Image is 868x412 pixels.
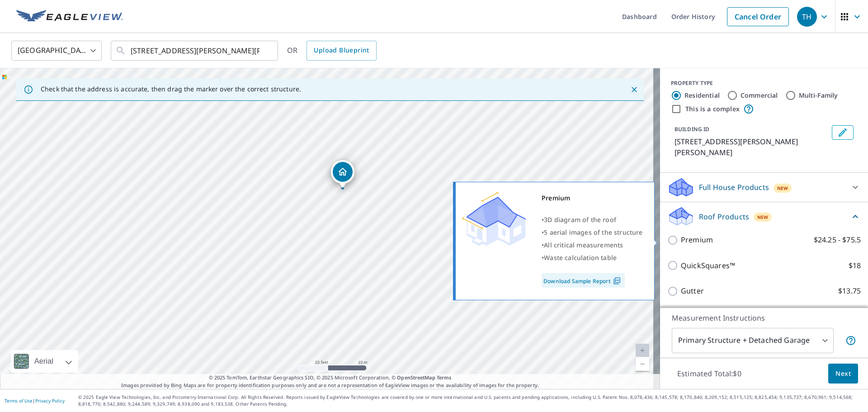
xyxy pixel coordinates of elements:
p: Full House Products [699,182,769,193]
a: Terms [437,374,452,381]
p: Measurement Instructions [672,313,856,323]
img: Pdf Icon [611,277,623,285]
span: Next [835,368,851,379]
div: • [542,226,643,239]
div: Premium [542,192,643,204]
div: Roof ProductsNew [667,206,861,227]
span: Waste calculation table [544,253,617,262]
a: Upload Blueprint [307,41,376,61]
p: | [5,398,65,403]
a: OpenStreetMap [397,374,435,381]
input: Search by address or latitude-longitude [131,38,259,63]
div: Full House ProductsNew [667,176,861,198]
div: TH [797,7,817,27]
p: $24.25 - $75.5 [814,234,861,246]
div: PROPERTY TYPE [671,79,857,87]
button: Close [628,84,640,95]
p: BUILDING ID [675,125,709,133]
span: © 2025 TomTom, Earthstar Geographics SIO, © 2025 Microsoft Corporation, © [209,374,452,382]
a: Terms of Use [5,398,33,404]
span: Your report will include the primary structure and a detached garage if one exists. [845,335,856,346]
label: This is a complex [685,104,740,114]
div: Dropped pin, building 1, Residential property, 31 Emma Rose Ct Saint Charles, MO 63304 [331,160,354,188]
a: Privacy Policy [35,398,65,404]
p: Roof Products [699,211,749,222]
p: $18 [849,260,861,271]
div: [GEOGRAPHIC_DATA] [11,38,102,63]
a: Download Sample Report [542,273,625,288]
div: Aerial [11,350,78,373]
img: EV Logo [16,10,123,24]
div: Aerial [32,350,56,373]
p: $13.75 [838,285,861,297]
span: New [757,213,769,221]
span: New [777,185,788,192]
p: QuickSquares™ [681,260,735,271]
p: Check that the address is accurate, then drag the marker over the correct structure. [41,85,301,93]
p: Premium [681,234,713,246]
p: Estimated Total: $0 [670,364,749,384]
div: Primary Structure + Detached Garage [672,328,834,353]
label: Residential [684,91,720,100]
button: Next [828,364,858,384]
p: © 2025 Eagle View Technologies, Inc. and Pictometry International Corp. All Rights Reserved. Repo... [78,394,863,407]
label: Commercial [741,91,778,100]
img: Premium [462,192,526,246]
div: • [542,239,643,251]
span: 5 aerial images of the structure [544,228,642,237]
a: Current Level 20, Zoom Out [636,357,649,371]
p: [STREET_ADDRESS][PERSON_NAME][PERSON_NAME] [675,136,828,158]
div: OR [287,41,377,61]
span: All critical measurements [544,241,623,249]
span: Upload Blueprint [314,45,369,56]
a: Current Level 20, Zoom In Disabled [636,344,649,357]
a: Cancel Order [727,7,789,26]
label: Multi-Family [799,91,838,100]
div: • [542,251,643,264]
button: Edit building 1 [832,125,854,140]
div: • [542,213,643,226]
p: Gutter [681,285,704,297]
span: 3D diagram of the roof [544,215,616,224]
